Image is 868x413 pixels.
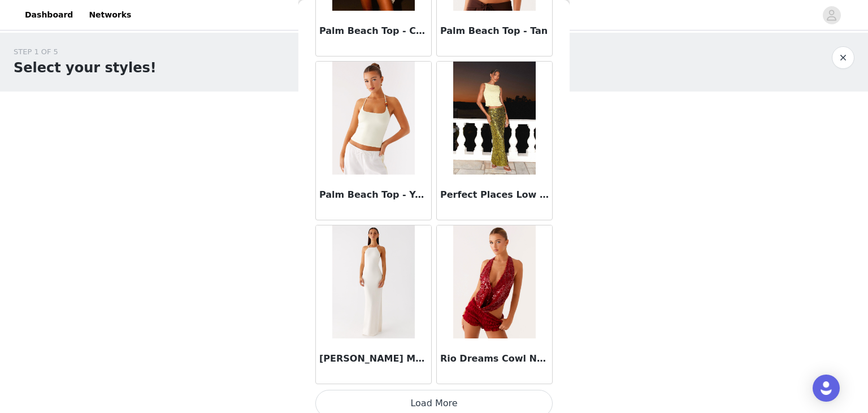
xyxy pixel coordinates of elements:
div: avatar [826,6,837,24]
img: Rio Dreams Cowl Neck Halter Top - Red [453,225,535,338]
h1: Select your styles! [14,58,157,78]
div: Open Intercom Messenger [813,375,840,402]
img: Raffa Pearl Maxi Dress - Ivory [332,225,414,338]
h3: Palm Beach Top - Tan [440,24,549,38]
h3: Palm Beach Top - Chocolate [319,24,428,38]
h3: Palm Beach Top - Yellow [319,188,428,202]
h3: [PERSON_NAME] Maxi Dress - Ivory [319,352,428,366]
h3: Perfect Places Low Rise Sequin Maxi Skirt - Olive [440,188,549,202]
div: STEP 1 OF 5 [14,46,157,58]
a: Networks [82,2,138,28]
h3: Rio Dreams Cowl Neck Halter Top - Red [440,352,549,366]
img: Perfect Places Low Rise Sequin Maxi Skirt - Olive [453,62,535,175]
a: Dashboard [18,2,80,28]
img: Palm Beach Top - Yellow [332,62,414,175]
